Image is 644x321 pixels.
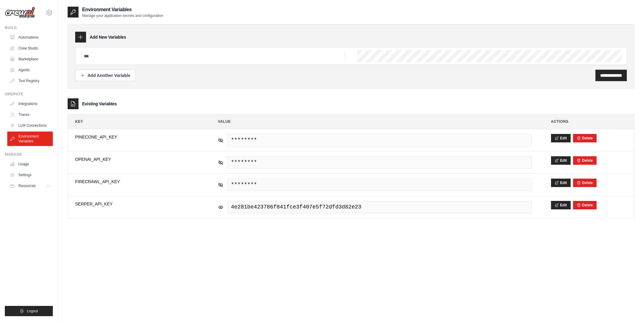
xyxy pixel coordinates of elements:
a: Tool Registry [7,76,53,86]
button: Delete [577,180,593,185]
div: Manage [5,152,53,157]
button: Edit [551,201,571,209]
h3: Existing Variables [82,101,117,107]
div: Operate [5,92,53,97]
button: Resources [7,181,53,191]
a: LLM Connections [7,121,53,130]
th: Key [68,114,206,129]
button: Edit [551,179,571,187]
span: OPENAI_API_KEY [75,156,199,162]
p: Manage your application secrets and configuration [82,13,163,18]
h3: Add New Variables [90,34,126,40]
span: SERPER_API_KEY [75,201,199,207]
span: FIRECRAWL_API_KEY [75,179,199,185]
button: Delete [577,136,593,141]
img: Logo [5,7,35,18]
span: PINECONE_API_KEY [75,134,199,140]
a: Marketplace [7,54,53,64]
h2: Environment Variables [82,6,163,13]
button: Delete [577,158,593,163]
th: Value [211,114,539,129]
button: Add Another Variable [75,70,136,81]
a: Agents [7,65,53,75]
button: Edit [551,156,571,165]
a: Settings [7,170,53,180]
span: Resources [18,183,36,188]
a: Crew Studio [7,43,53,53]
a: Environment Variables [7,132,53,146]
button: Edit [551,134,571,142]
a: Traces [7,110,53,119]
div: Add Another Variable [80,72,130,78]
span: 4e281be423786f841fce3f407e5f72dfd3d82e23 [227,201,532,213]
a: Integrations [7,99,53,109]
div: Build [5,25,53,30]
a: Automations [7,33,53,42]
span: Logout [27,309,38,313]
th: Actions [544,114,634,129]
button: Delete [577,203,593,208]
button: Logout [5,306,53,316]
a: Usage [7,159,53,169]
